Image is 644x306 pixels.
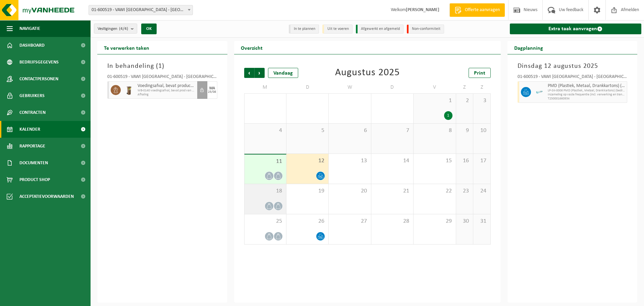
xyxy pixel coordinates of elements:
[248,127,283,134] span: 4
[248,218,283,225] span: 25
[97,41,156,54] h2: Te verwerken taken
[417,127,452,134] span: 8
[107,61,217,71] h3: In behandeling ( )
[548,93,626,97] span: Inzameling op vaste frequentie (incl. verwerking en transport)
[460,218,470,225] span: 30
[417,218,452,225] span: 29
[463,7,501,13] span: Offerte aanvragen
[290,218,325,225] span: 26
[98,24,128,34] span: Vestigingen
[375,218,410,225] span: 28
[477,157,487,165] span: 17
[138,83,196,89] span: Voedingsafval, bevat producten van dierlijke oorsprong, onverpakt, categorie 3
[406,7,439,12] strong: [PERSON_NAME]
[208,90,216,94] div: 25/08
[460,97,470,104] span: 2
[449,3,505,17] a: Offerte aanvragen
[89,5,193,15] span: 01-600519 - VAWI NV - ANTWERPEN
[414,81,456,93] td: V
[469,68,491,78] a: Print
[19,37,45,54] span: Dashboard
[124,85,134,95] img: WB-0140-HPE-BN-01
[473,81,490,93] td: Z
[322,25,353,34] li: Uit te voeren
[290,97,325,104] span: 29
[375,157,410,165] span: 14
[19,104,46,121] span: Contracten
[244,81,286,93] td: M
[89,5,193,15] span: 01-600519 - VAWI NV - ANTWERPEN
[119,27,128,31] count: (4/4)
[107,75,217,81] div: 01-600519 - VAWI [GEOGRAPHIC_DATA] - [GEOGRAPHIC_DATA]
[548,97,626,101] span: T250001660934
[268,68,298,78] div: Vandaag
[332,97,367,104] span: 30
[407,25,444,34] li: Non-conformiteit
[548,89,626,93] span: LP-SK-0006 PMD (Plastiek, Metaal, Drankkartons) (bedrijven)
[141,24,157,34] button: OK
[19,138,45,155] span: Rapportage
[234,41,269,54] h2: Overzicht
[209,86,215,90] div: MA
[375,97,410,104] span: 31
[290,157,325,165] span: 12
[534,87,544,97] img: LP-SK-00060-HPE-11
[356,25,404,34] li: Afgewerkt en afgemeld
[332,127,367,134] span: 6
[255,68,265,78] span: Volgende
[19,121,40,138] span: Kalender
[332,187,367,195] span: 20
[375,187,410,195] span: 21
[474,71,485,76] span: Print
[548,83,626,89] span: PMD (Plastiek, Metaal, Drankkartons) (bedrijven)
[460,157,470,165] span: 16
[329,81,371,93] td: W
[286,81,329,93] td: D
[477,187,487,195] span: 24
[510,24,642,34] a: Extra taak aanvragen
[417,187,452,195] span: 22
[332,157,367,165] span: 13
[19,188,74,205] span: Acceptatievoorwaarden
[477,97,487,104] span: 3
[518,61,628,71] h3: Dinsdag 12 augustus 2025
[335,68,400,78] div: Augustus 2025
[248,158,283,165] span: 11
[138,93,196,97] span: Afhaling
[289,25,319,34] li: In te plannen
[460,127,470,134] span: 9
[19,171,50,188] span: Product Shop
[444,111,452,120] div: 1
[158,63,162,70] span: 1
[19,87,45,104] span: Gebruikers
[477,218,487,225] span: 31
[19,71,58,87] span: Contactpersonen
[19,20,40,37] span: Navigatie
[244,68,254,78] span: Vorige
[19,54,59,71] span: Bedrijfsgegevens
[417,157,452,165] span: 15
[290,187,325,195] span: 19
[94,24,137,34] button: Vestigingen(4/4)
[332,218,367,225] span: 27
[248,187,283,195] span: 18
[371,81,414,93] td: D
[290,127,325,134] span: 5
[518,75,628,81] div: 01-600519 - VAWI [GEOGRAPHIC_DATA] - [GEOGRAPHIC_DATA]
[375,127,410,134] span: 7
[248,97,283,104] span: 28
[477,127,487,134] span: 10
[19,155,48,171] span: Documenten
[138,89,196,93] span: WB-0140 voedingsafval, bevat prod van dierl oorsprong, onve
[456,81,473,93] td: Z
[507,41,550,54] h2: Dagplanning
[417,97,452,104] span: 1
[460,187,470,195] span: 23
